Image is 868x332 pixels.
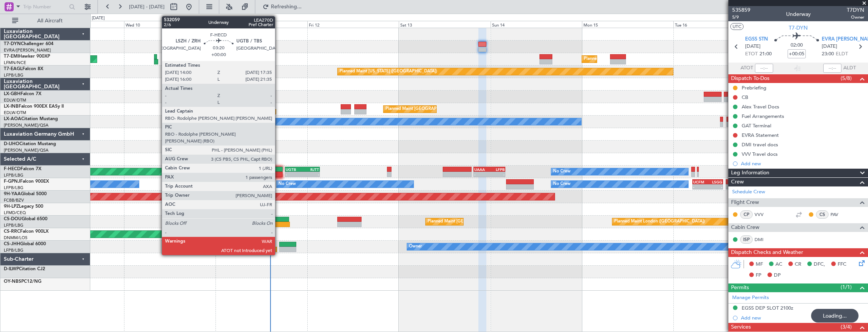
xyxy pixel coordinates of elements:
a: LFMN/NCE [4,60,26,66]
a: DMI [755,236,772,243]
button: All Aircraft [8,15,82,27]
div: No Crew [553,166,571,177]
div: CB [742,94,748,100]
button: Refreshing... [259,1,305,13]
span: All Aircraft [20,18,80,23]
a: CS-DOUGlobal 6500 [4,217,47,221]
span: Dispatch To-Dos [731,74,769,83]
input: --:-- [755,64,773,73]
a: EDLW/DTM [4,110,26,116]
a: EVRA/[PERSON_NAME] [4,47,51,53]
a: Manage Permits [732,294,769,302]
span: F-GPNJ [4,179,20,184]
span: ELDT [836,50,848,58]
a: D-IJHOCitation Mustang [4,142,56,146]
span: (3/4) [841,323,852,331]
a: [PERSON_NAME]/QSA [4,122,49,128]
div: UGTB [286,167,302,172]
div: Mon 15 [582,21,673,28]
span: FFC [838,261,846,268]
div: 00:39 Z [219,247,237,252]
span: 535859 [732,6,750,14]
span: CR [795,261,801,268]
span: 9H-YAA [4,192,21,196]
div: LSGG [708,180,722,184]
div: Underway [786,10,811,18]
div: Owner [409,241,422,252]
div: EVRA Statement [742,132,779,138]
a: Schedule Crew [732,188,765,196]
span: LX-GBH [4,92,20,96]
a: CS-JHHGlobal 6000 [4,242,46,246]
div: Prebriefing [742,85,766,91]
div: UAAA [474,167,489,172]
div: CS [816,210,829,219]
button: UTC [730,23,744,30]
a: LFPB/LBG [4,185,24,191]
a: LFPB/LBG [4,247,24,253]
span: Dispatch Checks and Weather [731,248,803,257]
a: 9H-LPZLegacy 500 [4,204,43,209]
div: VVV Travel docs [742,151,778,157]
span: DFC, [814,261,825,268]
div: Planned Maint [GEOGRAPHIC_DATA] ([GEOGRAPHIC_DATA]) [385,103,505,115]
span: [DATE] - [DATE] [129,3,165,10]
a: D-ILWPCitation CJ2 [4,267,45,271]
div: - [474,172,489,177]
span: 23:00 [822,50,834,58]
span: 5/9 [732,14,750,20]
div: No Crew [553,179,571,190]
div: [DATE] [92,15,105,22]
div: Wed 10 [124,21,215,28]
div: DMI travel docs [742,141,778,148]
div: Planned Maint [US_STATE] ([GEOGRAPHIC_DATA]) [340,66,437,77]
a: LFPB/LBG [4,72,24,78]
span: MF [756,261,763,268]
span: OY-NBS [4,279,21,284]
span: ALDT [843,64,856,72]
div: EGSS DEP SLOT 2100z [742,305,793,311]
a: VVV [755,211,772,218]
span: T7-DYN [789,24,808,32]
div: Planned Maint London ([GEOGRAPHIC_DATA]) [614,216,705,227]
a: F-HECDFalcon 7X [4,167,41,171]
div: Add new [741,315,864,321]
span: Refreshing... [270,4,302,9]
a: LFPB/LBG [4,172,24,178]
a: [PERSON_NAME]/QSA [4,147,49,153]
div: EHAM [236,242,254,247]
span: Leg Information [731,169,769,177]
input: Trip Number [23,1,67,13]
div: Sun 14 [491,21,582,28]
span: (5/8) [841,74,852,82]
span: Crew [731,178,744,186]
span: Permits [731,283,749,292]
span: CS-RRC [4,229,20,234]
span: T7-DYN [4,42,21,46]
a: LFMD/CEQ [4,210,26,216]
span: 02:00 [791,42,803,49]
div: ISP [740,235,753,244]
a: T7-EMIHawker 900XP [4,54,50,59]
span: Flight Crew [731,198,759,207]
span: Services [731,323,751,332]
span: DP [774,272,781,279]
span: Cabin Crew [731,223,759,232]
div: - [286,172,302,177]
span: LX-INB [4,104,19,109]
div: Sat 13 [399,21,490,28]
span: [DATE] [822,43,837,50]
div: No Crew [PERSON_NAME] [217,116,270,127]
div: CP [740,210,753,219]
a: LX-AOACitation Mustang [4,117,58,121]
div: Planned Maint [GEOGRAPHIC_DATA] ([GEOGRAPHIC_DATA]) [428,216,547,227]
span: T7-EAGL [4,67,22,71]
div: Add new [741,160,864,167]
div: Alex Travel Docs [742,103,779,110]
span: (1/1) [841,283,852,291]
div: LFPB [489,167,505,172]
div: Tue 16 [673,21,765,28]
a: F-GPNJFalcon 900EX [4,179,49,184]
span: CS-DOU [4,217,22,221]
div: Fuel Arrangements [742,113,784,119]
